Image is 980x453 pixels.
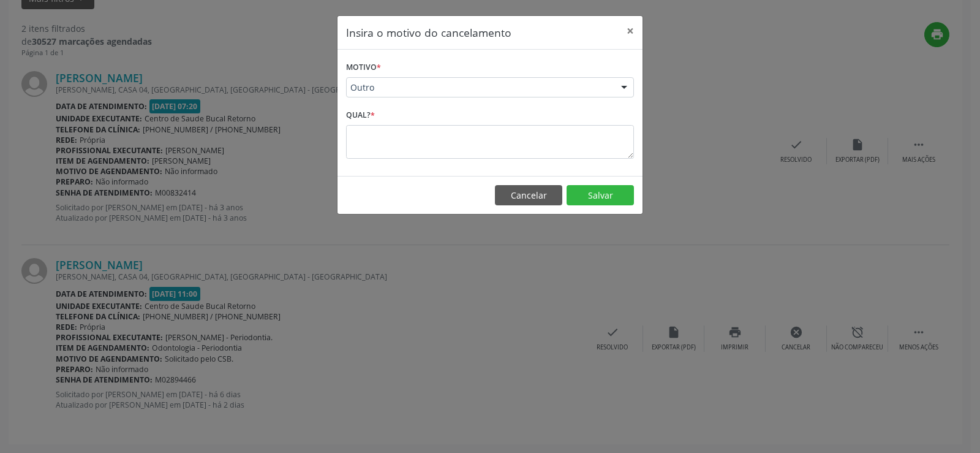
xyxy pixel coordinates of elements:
span: Outro [350,82,609,94]
button: Close [618,16,643,46]
label: Motivo [346,58,381,77]
button: Cancelar [495,185,562,206]
label: Qual? [346,106,375,125]
button: Salvar [567,185,634,206]
h5: Insira o motivo do cancelamento [346,25,511,40]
